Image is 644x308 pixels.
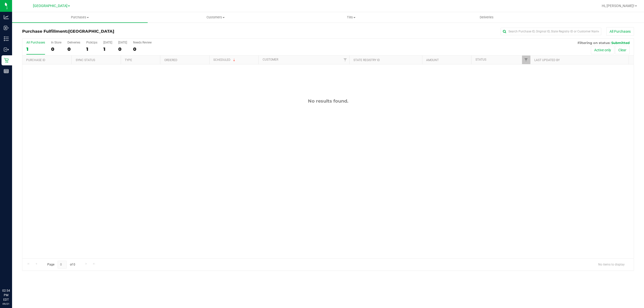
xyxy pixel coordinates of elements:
a: Customers [148,12,283,23]
h3: Purchase Fulfillment: [22,29,226,34]
input: Search Purchase ID, Original ID, State Registry ID or Customer Name... [501,28,601,35]
inline-svg: Inbound [4,25,9,30]
a: Ordered [164,58,177,62]
a: Last Updated By [534,58,560,62]
a: State Registry ID [353,58,380,62]
div: Needs Review [133,41,152,44]
span: Page of 0 [43,261,79,269]
iframe: Resource center unread badge [15,267,21,273]
button: Active only [591,46,614,54]
span: No items to display [594,261,629,268]
button: Clear [615,46,630,54]
div: 0 [133,46,152,52]
a: Purchases [12,12,148,23]
inline-svg: Inventory [4,36,9,41]
p: 02:54 PM EDT [2,288,10,302]
div: PickUps [86,41,97,44]
div: 0 [67,46,80,52]
a: Customer [263,58,278,61]
a: Sync Status [76,58,95,62]
a: Amount [426,58,439,62]
div: Deliveries [67,41,80,44]
div: [DATE] [103,41,112,44]
div: In Store [51,41,61,44]
inline-svg: Retail [4,58,9,63]
inline-svg: Analytics [4,15,9,20]
a: Type [125,58,132,62]
span: Customers [148,15,283,20]
div: 1 [86,46,97,52]
a: Tills [283,12,419,23]
a: Deliveries [419,12,554,23]
div: [DATE] [118,41,127,44]
iframe: Resource center [5,268,20,283]
div: All Purchases [26,41,45,44]
span: Deliveries [473,15,500,20]
inline-svg: Reports [4,69,9,74]
span: [GEOGRAPHIC_DATA] [68,29,114,34]
p: 09/21 [2,302,10,306]
a: Status [475,58,486,61]
span: Purchases [12,15,148,20]
span: Submitted [611,41,630,45]
div: 1 [103,46,112,52]
a: Scheduled [213,58,236,62]
div: No results found. [22,98,634,104]
div: 0 [51,46,61,52]
span: [GEOGRAPHIC_DATA] [33,4,67,8]
span: Hi, [PERSON_NAME]! [602,4,634,8]
span: Tills [284,15,419,20]
a: Filter [522,56,530,64]
button: All Purchases [606,27,634,36]
div: 1 [26,46,45,52]
a: Filter [341,56,349,64]
a: Purchase ID [26,58,45,62]
div: 0 [118,46,127,52]
inline-svg: Outbound [4,47,9,52]
span: Filtering on status: [578,41,610,45]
